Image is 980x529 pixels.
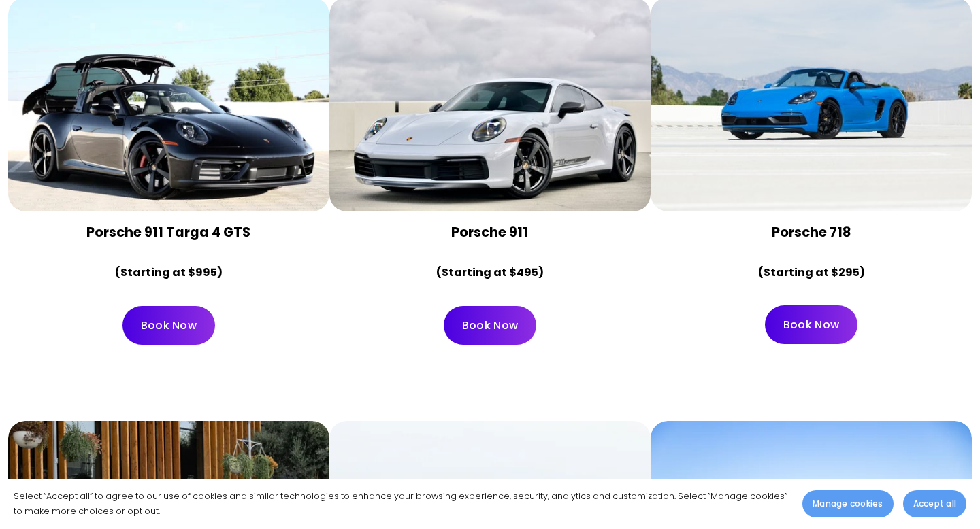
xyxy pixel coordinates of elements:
strong: (Starting at $995) [115,264,223,280]
strong: Porsche 911 [451,223,528,241]
strong: Porsche 911 Targa 4 GTS [86,223,250,241]
strong: (Starting at $495) [436,264,544,280]
strong: Porsche 718 [772,223,851,241]
button: Accept all [903,490,966,517]
strong: (Starting at $295) [758,264,865,280]
span: Accept all [913,498,956,510]
a: Book Now [122,306,215,345]
p: Select “Accept all” to agree to our use of cookies and similar technologies to enhance your brows... [14,489,789,519]
button: Manage cookies [802,490,893,517]
span: Manage cookies [813,498,883,510]
a: Book Now [444,306,536,345]
a: Book Now [765,305,857,344]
